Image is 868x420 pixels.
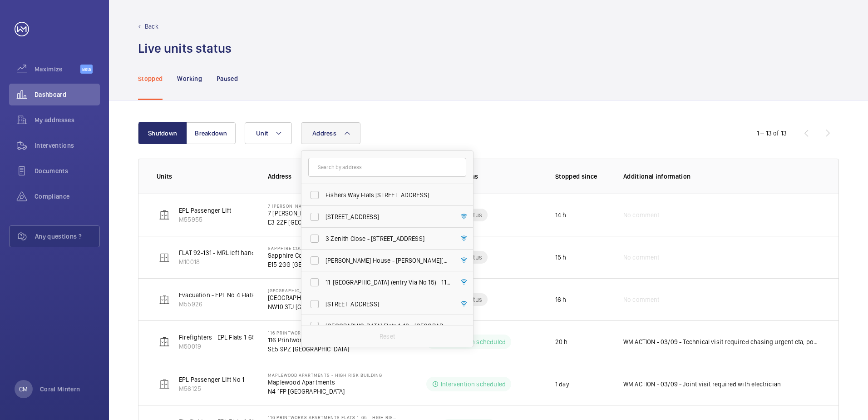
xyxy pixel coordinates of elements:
[555,210,567,220] p: 14 h
[179,333,269,342] p: Firefighters - EPL Flats 1-65 No 1
[623,337,820,346] p: WM ACTION - 03/09 - Technical visit required chasing urgent eta, possible senior engineer follow ...
[35,90,100,99] span: Dashboard
[138,74,163,83] p: Stopped
[268,245,360,251] p: Sapphire Court - High Risk Building
[623,253,660,262] span: No comment
[268,302,397,311] p: NW10 3TJ [GEOGRAPHIC_DATA]
[177,74,202,83] p: Working
[623,295,660,304] span: No comment
[256,130,268,137] span: Unit
[179,384,244,393] p: M56125
[325,212,450,221] span: [STREET_ADDRESS]
[555,380,569,389] p: 1 day
[312,130,336,137] span: Address
[138,122,187,144] button: Shutdown
[268,387,382,396] p: N4 1FP [GEOGRAPHIC_DATA]
[245,122,292,144] button: Unit
[35,232,99,241] span: Any questions ?
[217,74,238,83] p: Paused
[268,203,397,209] p: 7 [PERSON_NAME][GEOGRAPHIC_DATA] - High Risk Building
[325,190,450,200] span: Fishers Way Flats [STREET_ADDRESS]
[268,293,397,302] p: [GEOGRAPHIC_DATA] C Flats 45-101
[380,332,395,341] p: Reset
[179,206,231,215] p: EPL Passenger Lift
[623,172,820,181] p: Additional information
[35,65,80,74] span: Maximize
[325,234,450,243] span: 3 Zenith Close - [STREET_ADDRESS]
[555,337,568,346] p: 20 h
[157,172,253,181] p: Units
[268,260,360,269] p: E15 2GG [GEOGRAPHIC_DATA]
[138,40,232,57] h1: Live units status
[187,122,236,144] button: Breakdown
[623,380,781,389] p: WM ACTION - 03/09 - Joint visit required with electrician
[325,256,450,265] span: [PERSON_NAME] House - [PERSON_NAME][GEOGRAPHIC_DATA]
[555,295,567,304] p: 16 h
[179,300,286,309] p: M55926
[179,215,231,224] p: M55955
[159,294,170,305] img: elevator.svg
[159,252,170,263] img: elevator.svg
[35,141,100,150] span: Interventions
[325,321,450,330] span: [GEOGRAPHIC_DATA] Flats 1-18 - [GEOGRAPHIC_DATA] Flats 1-18, [GEOGRAPHIC_DATA] CR4 1FN
[145,22,158,31] p: Back
[268,330,397,335] p: 116 Printworks Apartments Flats 1-65 - High Risk Building
[179,257,299,266] p: M10018
[268,415,397,420] p: 116 Printworks Apartments Flats 1-65 - High Risk Building
[80,65,93,74] span: Beta
[179,290,286,300] p: Evacuation - EPL No 4 Flats 45-101 R/h
[555,172,609,181] p: Stopped since
[35,115,100,125] span: My addresses
[159,379,170,390] img: elevator.svg
[623,210,660,220] span: No comment
[159,336,170,347] img: elevator.svg
[268,251,360,260] p: Sapphire Court
[268,345,397,354] p: SE5 9PZ [GEOGRAPHIC_DATA]
[325,300,450,309] span: [STREET_ADDRESS]
[325,278,450,287] span: 11-[GEOGRAPHIC_DATA] (entry Via No 15) - 11-[GEOGRAPHIC_DATA] ([STREET_ADDRESS]
[268,335,397,345] p: 116 Printworks Apartments Flats 1-65
[40,385,80,394] p: Coral Mintern
[308,158,466,177] input: Search by address
[35,192,100,201] span: Compliance
[179,342,269,351] p: M50019
[757,129,787,138] div: 1 – 13 of 13
[268,218,397,227] p: E3 2ZF [GEOGRAPHIC_DATA]
[35,166,100,175] span: Documents
[179,375,244,384] p: EPL Passenger Lift No 1
[268,172,397,181] p: Address
[441,380,506,389] p: Intervention scheduled
[19,385,28,394] p: CM
[268,288,397,293] p: [GEOGRAPHIC_DATA] C Flats 45-101 - High Risk Building
[268,378,382,387] p: Maplewood Apartments
[179,248,299,257] p: FLAT 92-131 - MRL left hand side - 10 Floors
[268,372,382,378] p: Maplewood Apartments - High Risk Building
[301,122,360,144] button: Address
[159,210,170,220] img: elevator.svg
[268,209,397,218] p: 7 [PERSON_NAME][GEOGRAPHIC_DATA]
[555,253,567,262] p: 15 h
